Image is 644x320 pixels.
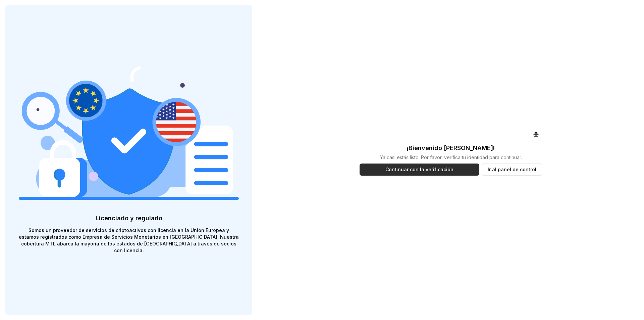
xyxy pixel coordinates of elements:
font: Ya casi estás listo. Por favor, verifica tu identidad para continuar. [380,154,522,160]
font: Ir al panel de control [488,167,536,172]
button: Continuar con la verificación [360,164,479,176]
font: Somos un proveedor de servicios de criptoactivos con licencia en la Unión Europea y estamos regis... [19,227,239,253]
font: ¡Bienvenido [407,144,442,151]
font: Licenciado y regulado [96,215,162,222]
font: Continuar con la verificación [385,167,453,172]
font: ! [493,144,495,151]
font: [PERSON_NAME] [444,144,493,151]
button: Ir al panel de control [482,164,542,176]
